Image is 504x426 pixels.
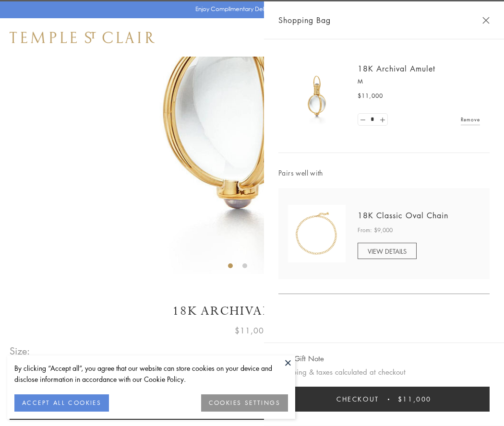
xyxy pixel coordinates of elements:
[358,63,435,74] a: 18K Archival Amulet
[461,114,480,125] a: Remove
[235,324,269,337] span: $11,000
[278,353,324,365] button: Add Gift Note
[10,343,31,359] span: Size:
[10,32,155,43] img: Temple St. Clair
[482,17,490,24] button: Close Shopping Bag
[278,387,490,412] button: Checkout $11,000
[398,394,432,404] span: $11,000
[358,225,393,235] span: From: $9,000
[278,366,490,378] p: Shipping & taxes calculated at checkout
[278,167,490,178] span: Pairs well with
[195,4,304,14] p: Enjoy Complimentary Delivery & Returns
[14,394,109,412] button: ACCEPT ALL COOKIES
[377,114,387,126] a: Set quantity to 2
[358,243,417,259] a: VIEW DETAILS
[201,394,288,412] button: COOKIES SETTINGS
[288,67,346,125] img: 18K Archival Amulet
[358,114,368,126] a: Set quantity to 0
[10,303,494,319] h1: 18K Archival Amulet
[358,91,383,101] span: $11,000
[368,247,407,256] span: VIEW DETAILS
[336,394,379,404] span: Checkout
[358,210,448,221] a: 18K Classic Oval Chain
[358,77,480,86] p: M
[288,205,346,262] img: N88865-OV18
[14,363,288,385] div: By clicking “Accept all”, you agree that our website can store cookies on your device and disclos...
[278,14,331,26] span: Shopping Bag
